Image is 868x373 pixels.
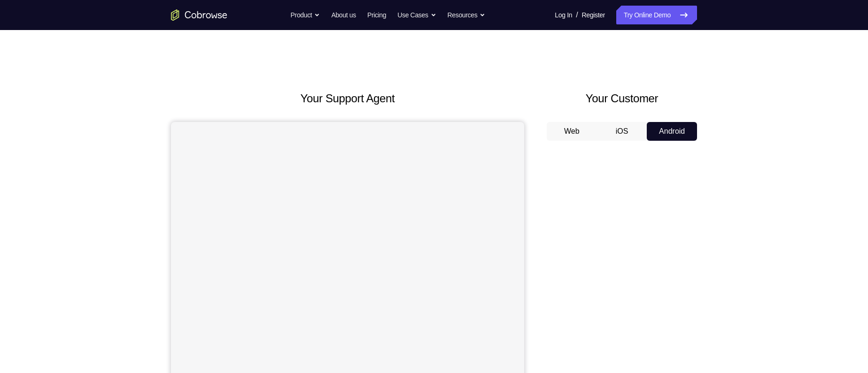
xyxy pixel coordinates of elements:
[291,6,320,24] button: Product
[647,122,697,141] button: Android
[397,6,436,24] button: Use Cases
[597,122,647,141] button: iOS
[547,122,597,141] button: Web
[171,90,524,107] h2: Your Support Agent
[555,6,572,24] a: Log In
[582,6,605,24] a: Register
[547,90,697,107] h2: Your Customer
[331,6,356,24] a: About us
[448,6,486,24] button: Resources
[171,9,227,21] a: Go to the home page
[367,6,386,24] a: Pricing
[576,9,578,21] span: /
[616,6,697,24] a: Try Online Demo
